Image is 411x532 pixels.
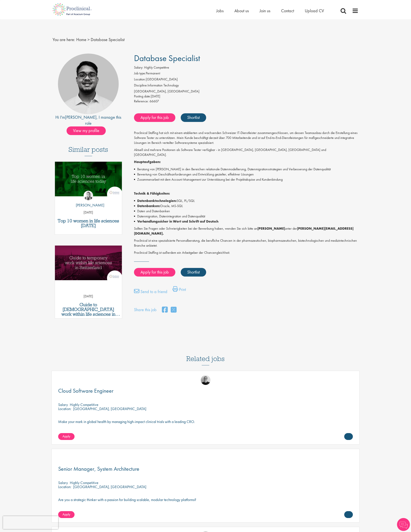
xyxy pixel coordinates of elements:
[53,37,75,42] span: You are here:
[134,203,359,209] li: Oracle, MS-SQL
[134,113,175,122] a: Apply for this job
[181,268,206,277] a: Shortlist
[134,268,175,277] a: Apply for this job
[137,204,160,208] strong: Datenbanken:
[134,250,359,255] p: Proclinical Staffing ist außerdem ein Arbeitgeber der Chancengleichheit.
[181,113,206,122] a: Shortlist
[73,406,146,411] p: [GEOGRAPHIC_DATA], [GEOGRAPHIC_DATA]
[171,305,176,315] a: share on twitter
[58,511,75,518] a: Apply
[134,99,149,104] label: Reference:
[58,484,71,489] span: Location:
[186,344,225,365] h3: Related jobs
[134,167,359,172] li: Beratung von [PERSON_NAME] in den Bereichen relationale Datenmodellierung, Datenmigrationsstrateg...
[73,202,104,208] p: [PERSON_NAME]
[134,94,151,98] span: Posting date:
[57,218,120,228] a: Top 10 women in life sciences [DATE]
[134,160,161,164] strong: Hauptaufgaben:
[216,8,224,14] a: Jobs
[134,83,148,88] label: Discipline:
[53,114,124,126] div: Hi I'm , I manage this role
[134,226,359,236] p: Sollten Sie Fragen oder Schwierigkeiten bei der Bewerbung haben, wenden Sie sich bitte an unter der
[58,480,68,485] span: Salary
[134,148,359,157] p: Aktuell sind mehrere Positionen als Software Tester verfügbar - in [GEOGRAPHIC_DATA], [GEOGRAPHIC...
[134,71,146,76] label: Job type:
[137,219,218,224] strong: Verhandlungssicher in Wort und Schrift auf Deutsch
[70,480,98,485] p: Highly Competitive
[281,8,294,14] a: Contact
[134,191,170,196] strong: Technik & Fähigkeiten:
[55,162,122,196] img: Top 10 women in life sciences today
[134,131,359,255] div: Job description
[134,71,359,77] li: Permanent
[201,375,210,385] img: Emma Pretorious
[134,131,359,145] p: Proclinical Staffing hat sich mit einem etablierten und wachsenden Schweizer IT-Dienstleister zus...
[134,77,146,82] label: Location:
[58,406,71,411] span: Location:
[84,191,93,200] img: Hannah Burke
[134,288,167,297] a: Send to a friend
[87,37,90,42] span: >
[58,433,75,440] a: Apply
[55,246,122,284] a: Link to a post
[55,210,122,215] p: [DATE]
[134,198,359,203] li: SQL, PL/SQL
[134,89,359,94] div: [GEOGRAPHIC_DATA], [GEOGRAPHIC_DATA]
[62,434,70,438] span: Apply
[58,465,139,472] span: Senior Manager, System Architecture
[134,177,359,182] li: Zusammenarbeit mit dem Account Management zur Unterstützung bei der Projektakquise und Kundenbindung
[134,94,359,99] div: [DATE]
[257,226,285,231] strong: [PERSON_NAME]
[173,286,186,295] a: Print
[134,209,359,214] li: Daten und Datenbanken
[58,388,353,394] a: Cloud Software Engineer
[134,238,359,248] p: Proclinical ist eine spezialisierte Personalberatung, die berufliche Chancen in der pharmazeutisc...
[67,126,106,135] span: View my profile
[70,402,98,407] p: Highly Competitive
[149,99,159,103] span: 66607
[137,198,177,203] strong: Datenbanktechnologien:
[134,214,359,219] li: Datenmigration, Datenintegration und Datenqualität
[55,294,122,299] p: [DATE]
[58,402,68,407] span: Salary
[91,37,125,42] span: Database Specialist
[234,8,249,14] a: About us
[260,8,270,14] a: Join us
[305,8,324,14] a: Upload CV
[134,226,353,236] strong: [PERSON_NAME][EMAIL_ADDRESS][DOMAIN_NAME].
[65,114,97,120] a: [PERSON_NAME]
[55,162,122,200] a: Link to a post
[144,65,169,70] span: Highly Competitive
[58,387,114,394] span: Cloud Software Engineer
[67,127,110,133] a: View my profile
[73,484,146,489] p: [GEOGRAPHIC_DATA], [GEOGRAPHIC_DATA]
[57,302,120,317] a: Guide to [DEMOGRAPHIC_DATA] work within life sciences in [GEOGRAPHIC_DATA]
[73,191,104,210] a: Hannah Burke [PERSON_NAME]
[134,172,359,177] li: Bewertung von Geschäftsanforderungen und Entwicklung gezielter, effektiver Lösungen
[134,53,200,64] span: Database Specialist
[134,307,157,313] label: Share this job
[62,512,70,517] span: Apply
[58,466,353,472] a: Senior Manager, System Architecture
[134,83,359,89] li: Information Technology
[58,420,353,424] p: Make your mark in global health by managing high-impact clinical trials with a leading CRO.
[134,65,143,70] label: Salary:
[134,77,359,83] li: [GEOGRAPHIC_DATA]
[3,516,58,529] iframe: reCAPTCHA
[76,37,86,42] a: breadcrumb link
[397,518,410,531] img: Chatbot
[58,498,353,502] p: Are you a strategic thinker with a passion for building scalable, modular technology platforms?
[58,54,119,114] img: imeage of recruiter Timothy Deschamps
[68,146,108,156] h3: Similar posts
[162,305,168,315] a: share on facebook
